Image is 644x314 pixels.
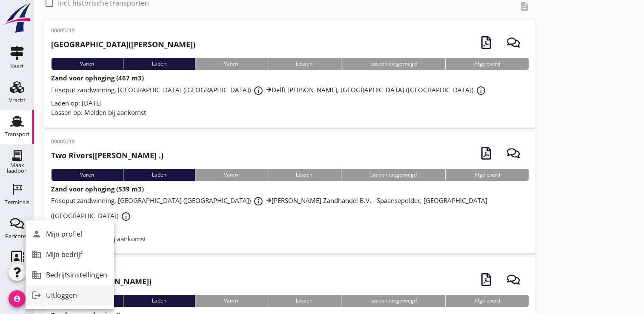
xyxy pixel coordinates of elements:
[28,246,45,263] i: business
[267,295,341,307] div: Lossen
[51,138,163,146] p: 00005218
[123,58,195,70] div: Laden
[5,200,29,205] div: Terminals
[123,295,195,307] div: Laden
[46,229,107,239] div: Mijn profiel
[26,224,114,244] a: Mijn profiel
[445,58,529,70] div: Afgeleverd
[253,196,263,206] i: info_outline
[5,131,30,137] div: Transport
[51,150,163,161] h2: ([PERSON_NAME] .)
[51,74,144,82] strong: Zand voor ophoging (467 m3)
[44,20,535,128] a: 00005219[GEOGRAPHIC_DATA]([PERSON_NAME])VarenLadenVarenLossenLosbon toegevoegdAfgeleverdZand voor...
[10,63,24,69] div: Kaart
[26,265,114,285] a: Bedrijfsinstellingen
[28,287,45,304] i: logout
[9,290,26,307] i: account_circle
[51,39,195,50] h2: ([PERSON_NAME])
[341,169,445,181] div: Losbon toegevoegd
[51,169,123,181] div: Varen
[341,295,445,307] div: Losbon toegevoegd
[28,226,45,243] i: person
[121,211,131,222] i: info_outline
[2,2,32,34] img: logo-small.a267ee39.svg
[26,244,114,265] a: Mijn bedrijf
[46,270,107,280] div: Bedrijfsinstellingen
[51,196,487,220] span: Frisoput zandwinning, [GEOGRAPHIC_DATA] ([GEOGRAPHIC_DATA]) [PERSON_NAME] Zandhandel B.V. - Spaan...
[195,169,267,181] div: Varen
[123,169,195,181] div: Laden
[445,169,529,181] div: Afgeleverd
[5,234,29,239] div: Berichten
[28,266,45,283] i: business
[9,97,26,103] div: Vracht
[51,185,144,193] strong: Zand voor ophoging (539 m3)
[51,39,129,49] strong: [GEOGRAPHIC_DATA]
[44,131,535,254] a: 00005218Two Rivers([PERSON_NAME] .)VarenLadenVarenLossenLosbon toegevoegdAfgeleverdZand voor opho...
[46,249,107,260] div: Mijn bedrijf
[195,295,267,307] div: Varen
[46,290,107,300] div: Uitloggen
[195,58,267,70] div: Varen
[51,86,489,94] span: Frisoput zandwinning, [GEOGRAPHIC_DATA] ([GEOGRAPHIC_DATA]) Delft [PERSON_NAME], [GEOGRAPHIC_DATA...
[51,27,195,34] p: 00005219
[51,108,146,117] span: Lossen op: Melden bij aankomst
[476,86,486,96] i: info_outline
[51,99,102,107] span: Laden op: [DATE]
[341,58,445,70] div: Losbon toegevoegd
[51,58,123,70] div: Varen
[267,169,341,181] div: Lossen
[51,150,92,160] strong: Two Rivers
[445,295,529,307] div: Afgeleverd
[253,86,263,96] i: info_outline
[267,58,341,70] div: Lossen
